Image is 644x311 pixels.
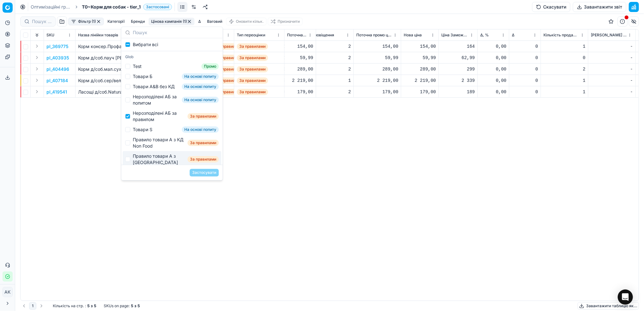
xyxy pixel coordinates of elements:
[287,77,313,84] div: 2 219,00
[133,126,152,133] div: Товари S
[237,43,268,50] span: За правилами
[78,33,118,38] span: Назва лінійки товарів
[190,169,219,176] button: Застосувати
[33,54,41,61] button: Expand
[46,66,69,72] p: pl_404496
[20,302,28,310] button: Go to previous page
[87,303,89,308] strong: 5
[149,18,194,25] button: Цінова кампанія (1)
[78,43,175,50] div: Корм консер.Профайн з ягнятиною 400г
[543,43,586,50] div: 1
[121,38,223,165] div: Suggestions
[182,83,219,90] span: На основі попиту
[237,55,268,61] span: За правилами
[404,43,436,50] div: 154,00
[591,55,633,61] div: -
[480,33,489,38] span: Δ, %
[226,18,267,25] button: Оновити кільк.
[133,137,185,149] div: Правило товари А з КД Non Food
[237,66,268,72] span: За правилами
[237,33,265,38] span: Тип переоцінки
[123,52,221,61] div: Glob
[46,89,67,95] button: pl_419541
[29,302,36,310] button: 1
[133,94,179,106] div: Нерозподілені АБ за попитом
[104,303,130,308] span: SKUs on page :
[480,77,506,84] div: 0,00
[33,88,41,95] button: Expand
[287,43,313,50] div: 154,00
[78,77,175,84] div: Корм д/соб.сер/вел.п.сух.HF Ягн.рис.10кг
[105,18,127,25] button: Категорії
[33,31,41,39] button: Expand all
[82,4,141,10] span: T0~Корм для собак - tier_1
[32,18,52,25] input: Пошук по SKU або назві
[3,287,13,297] button: AK
[268,18,303,25] button: Призначити
[46,33,54,38] span: SKU
[591,43,633,50] div: -
[356,89,398,95] div: 179,00
[133,73,152,80] div: Товари Б
[591,66,633,72] div: -
[441,77,475,84] div: 2 339
[543,77,586,84] div: 1
[356,66,398,72] div: 289,00
[287,55,313,61] div: 59,99
[512,77,538,84] div: 0
[441,89,475,95] div: 189
[38,302,45,310] button: Go to next page
[133,110,185,123] div: Нерозподілені АБ за правилом
[33,76,41,84] button: Expand
[618,290,633,305] div: Open Intercom Messenger
[182,73,219,80] span: На основі попиту
[573,2,626,12] button: Завантажити звіт
[480,55,506,61] div: 0,00
[31,4,71,10] a: Оптимізаційні групи
[312,89,351,95] div: 2
[404,77,436,84] div: 2 219,00
[187,140,219,146] span: За правилами
[591,89,633,95] div: -
[46,77,68,84] button: pl_407184
[78,66,175,72] div: Корм д/соб.мал.сух. HD Irl.лос. кр. 800г
[591,77,633,84] div: -
[532,2,570,12] button: Скасувати
[134,303,136,308] strong: з
[46,55,69,61] button: pl_403935
[512,89,538,95] div: 0
[356,55,398,61] div: 59,99
[31,4,172,10] nav: breadcrumb
[312,33,334,38] span: Оповіщення
[182,97,219,103] span: На основі попиту
[46,43,68,50] p: pl_369775
[237,77,268,84] span: За правилами
[441,55,475,61] div: 62,99
[591,33,627,38] span: [PERSON_NAME] за 7 днів
[82,4,172,10] span: T0~Корм для собак - tier_1Застосовані
[53,303,84,308] span: Кількість на стр.
[196,18,203,25] button: Δ
[356,77,398,84] div: 2 219,00
[480,43,506,50] div: 0,00
[512,33,514,38] span: Δ
[512,66,538,72] div: 0
[543,33,579,38] span: Кількість продаж за 30 днів
[480,89,506,95] div: 0,00
[404,55,436,61] div: 59,99
[404,66,436,72] div: 289,00
[312,77,351,84] div: 1
[33,42,41,50] button: Expand
[78,55,175,61] div: Корм д/соб.пауч [PERSON_NAME]М.д.ялов.500г
[441,66,475,72] div: 299
[205,18,225,25] button: Ваговий
[287,66,313,72] div: 289,00
[512,55,538,61] div: 0
[133,41,158,48] span: Вибрати всі
[404,89,436,95] div: 179,00
[33,65,41,73] button: Expand
[543,89,586,95] div: 1
[404,33,422,38] span: Нова ціна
